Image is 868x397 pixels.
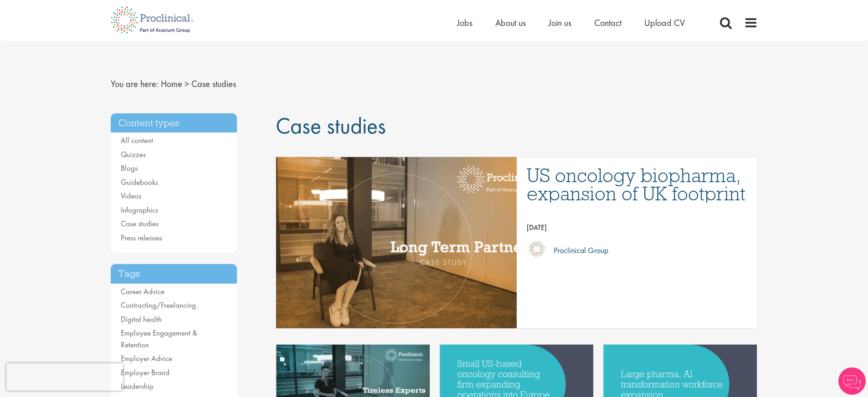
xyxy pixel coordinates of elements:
[276,111,386,140] span: Case studies
[121,381,154,391] a: Leadership
[495,17,526,29] a: About us
[527,166,748,203] a: US oncology biopharma, expansion of UK footprint
[111,264,237,284] h3: Tags
[121,328,197,350] a: Employee Engagement & Retention
[276,157,517,328] a: Link to a post
[527,239,547,259] img: Proclinical Group
[121,149,146,159] a: Quizzes
[121,233,162,243] a: Press releases
[121,367,169,377] a: Employer Brand
[111,78,159,90] span: You are here:
[121,300,196,310] a: Contracting/Freelancing
[527,239,748,262] a: Proclinical Group Proclinical Group
[121,191,141,201] a: Videos
[838,367,866,395] img: Chatbot
[121,219,159,229] a: Case studies
[594,17,621,29] a: Contact
[549,17,571,29] a: Join us
[161,78,182,90] a: breadcrumb link
[121,135,153,145] a: All content
[246,157,547,328] img: US oncology biopharma, expansion of UK footprint |Proclinical case study
[191,78,236,90] span: Case studies
[121,163,138,173] a: Blogs
[121,314,162,324] a: Digital health
[644,17,685,29] a: Upload CV
[547,244,608,257] p: Proclinical Group
[457,17,473,29] a: Jobs
[121,286,164,296] a: Career Advice
[121,205,158,215] a: Infographics
[527,221,748,234] p: [DATE]
[121,177,158,187] a: Guidebooks
[185,78,189,90] span: >
[111,113,237,133] h3: Content types
[121,353,172,363] a: Employer Advice
[6,363,123,391] iframe: reCAPTCHA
